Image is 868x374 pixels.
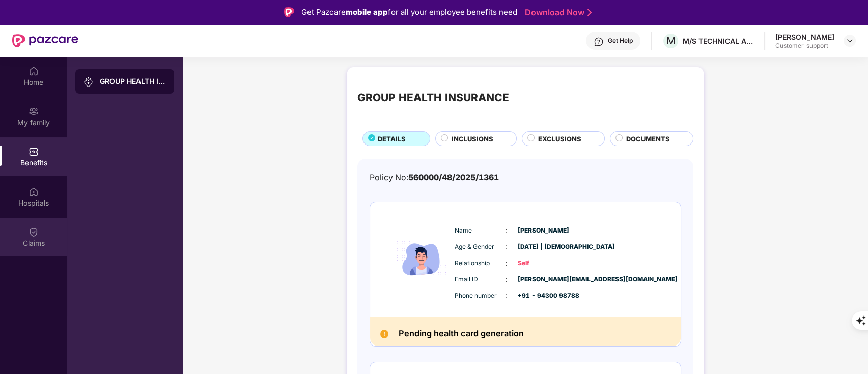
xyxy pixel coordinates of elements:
span: : [506,225,508,236]
span: : [506,274,508,285]
span: Age & Gender [455,242,506,252]
div: Customer_support [775,42,834,50]
div: Policy No: [370,171,499,184]
strong: mobile app [346,7,388,17]
span: [PERSON_NAME][EMAIL_ADDRESS][DOMAIN_NAME] [518,275,569,284]
img: svg+xml;base64,PHN2ZyBpZD0iQ2xhaW0iIHhtbG5zPSJodHRwOi8vd3d3LnczLm9yZy8yMDAwL3N2ZyIgd2lkdGg9IjIwIi... [29,227,39,237]
span: [DATE] | [DEMOGRAPHIC_DATA] [518,242,569,252]
img: svg+xml;base64,PHN2ZyB3aWR0aD0iMjAiIGhlaWdodD0iMjAiIHZpZXdCb3g9IjAgMCAyMCAyMCIgZmlsbD0ibm9uZSIgeG... [29,106,39,117]
span: +91 - 94300 98788 [518,291,569,301]
span: INCLUSIONS [452,134,493,144]
a: Download Now [525,7,589,18]
div: M/S TECHNICAL ASSOCIATES LTD [683,36,754,46]
span: 560000/48/2025/1361 [408,172,499,182]
div: [PERSON_NAME] [775,32,834,42]
img: svg+xml;base64,PHN2ZyB3aWR0aD0iMjAiIGhlaWdodD0iMjAiIHZpZXdCb3g9IjAgMCAyMCAyMCIgZmlsbD0ibm9uZSIgeG... [83,77,94,87]
span: : [506,290,508,301]
img: svg+xml;base64,PHN2ZyBpZD0iRHJvcGRvd24tMzJ4MzIiIHhtbG5zPSJodHRwOi8vd3d3LnczLm9yZy8yMDAwL3N2ZyIgd2... [846,37,854,45]
span: DETAILS [378,134,406,144]
img: svg+xml;base64,PHN2ZyBpZD0iQmVuZWZpdHMiIHhtbG5zPSJodHRwOi8vd3d3LnczLm9yZy8yMDAwL3N2ZyIgd2lkdGg9Ij... [29,147,39,157]
img: svg+xml;base64,PHN2ZyBpZD0iSG9tZSIgeG1sbnM9Imh0dHA6Ly93d3cudzMub3JnLzIwMDAvc3ZnIiB3aWR0aD0iMjAiIG... [29,66,39,76]
div: GROUP HEALTH INSURANCE [357,90,509,106]
div: Get Help [608,37,633,45]
span: Name [455,226,506,236]
span: [PERSON_NAME] [518,226,569,236]
span: Relationship [455,258,506,268]
div: GROUP HEALTH INSURANCE [100,76,166,87]
span: Email ID [455,275,506,284]
img: New Pazcare Logo [12,34,78,47]
span: : [506,257,508,269]
span: DOCUMENTS [626,134,670,144]
img: svg+xml;base64,PHN2ZyBpZD0iSGVscC0zMngzMiIgeG1sbnM9Imh0dHA6Ly93d3cudzMub3JnLzIwMDAvc3ZnIiB3aWR0aD... [594,37,604,47]
div: Get Pazcare for all your employee benefits need [301,6,517,18]
h2: Pending health card generation [399,327,524,341]
img: Logo [284,7,294,17]
span: EXCLUSIONS [538,134,581,144]
span: Self [518,258,569,268]
span: : [506,241,508,252]
img: icon [391,212,452,306]
img: Pending [380,330,388,338]
span: Phone number [455,291,506,301]
img: svg+xml;base64,PHN2ZyBpZD0iSG9zcGl0YWxzIiB4bWxucz0iaHR0cDovL3d3dy53My5vcmcvMjAwMC9zdmciIHdpZHRoPS... [29,187,39,197]
span: M [666,35,676,47]
img: Stroke [587,7,592,18]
